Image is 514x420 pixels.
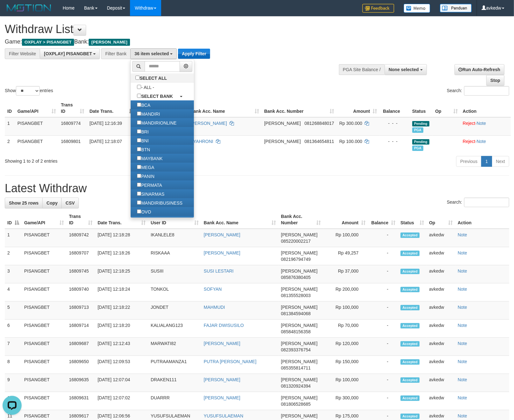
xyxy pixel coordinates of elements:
[22,320,66,338] td: PISANGBET
[22,301,66,320] td: PISANGBET
[137,120,141,125] input: MANDIRIONLINE
[15,135,58,153] td: PISANGBET
[95,211,148,229] th: Date Trans.: activate to sort column ascending
[368,392,398,410] td: -
[65,200,75,206] span: CSV
[264,121,301,126] span: [PERSON_NAME]
[137,192,141,196] input: SINARMAS
[137,112,141,116] input: MANDIRI
[427,229,455,247] td: avkedw
[204,323,244,328] a: FAJAR DWISUSILO
[427,356,455,374] td: avkedw
[148,283,201,301] td: TONKOL
[137,147,141,151] input: BTN
[401,323,420,329] span: Accepted
[188,99,262,117] th: Bank Acc. Name: activate to sort column ascending
[22,211,66,229] th: Game/API: activate to sort column ascending
[281,377,318,382] span: [PERSON_NAME]
[95,392,148,410] td: [DATE] 12:07:02
[281,329,311,334] span: Copy 085848156358 to clipboard
[323,374,368,392] td: Rp 100,000
[101,48,130,59] div: Filter Bank
[5,392,22,410] td: 10
[190,139,213,144] a: SYAHRONI
[87,99,136,117] th: Date Trans.: activate to sort column descending
[131,118,183,127] label: MANDIRIONLINE
[401,377,420,383] span: Accepted
[89,139,122,144] span: [DATE] 12:18:07
[44,51,92,56] span: [OXPLAY] PISANGBET
[22,338,66,356] td: PISANGBET
[264,139,301,144] span: [PERSON_NAME]
[5,48,40,59] div: Filter Website
[368,283,398,301] td: -
[141,94,173,99] b: SELECT BANK
[323,211,368,229] th: Amount: activate to sort column ascending
[95,229,148,247] td: [DATE] 12:18:28
[58,99,87,117] th: Trans ID: activate to sort column ascending
[204,305,225,310] a: MAHMUDI
[412,127,423,133] span: Marked by avkedw
[15,99,58,117] th: Game/API: activate to sort column ascending
[368,301,398,320] td: -
[410,99,433,117] th: Status
[131,207,157,216] label: OVO
[131,127,155,136] label: BRI
[281,293,311,298] span: Copy 081355528003 to clipboard
[66,301,95,320] td: 16809713
[401,269,420,274] span: Accepted
[412,121,429,126] span: Pending
[458,377,467,382] a: Note
[262,99,337,117] th: Bank Acc. Number: activate to sort column ascending
[137,85,141,89] input: - ALL -
[401,414,420,419] span: Accepted
[281,275,311,280] span: Copy 085876380405 to clipboard
[458,395,467,400] a: Note
[455,211,509,229] th: Action
[137,129,141,133] input: BRI
[281,365,311,370] span: Copy 085355814711 to clipboard
[148,320,201,338] td: KALIALANG123
[66,265,95,283] td: 16809745
[148,229,201,247] td: IKANLELE8
[22,392,66,410] td: PISANGBET
[131,145,156,154] label: BTN
[5,155,209,164] div: Showing 1 to 2 of 2 entries
[389,67,419,72] span: None selected
[368,338,398,356] td: -
[401,305,420,310] span: Accepted
[323,229,368,247] td: Rp 100,000
[131,189,171,198] label: SINARMAS
[323,392,368,410] td: Rp 300,000
[278,211,323,229] th: Bank Acc. Number: activate to sort column ascending
[148,301,201,320] td: JONDET
[131,73,173,82] label: SELECT ALL
[204,359,257,364] a: PUTRA [PERSON_NAME]
[368,229,398,247] td: -
[401,396,420,401] span: Accepted
[281,395,318,400] span: [PERSON_NAME]
[458,250,467,255] a: Note
[463,121,476,126] a: Reject
[427,374,455,392] td: avkedw
[412,139,429,145] span: Pending
[5,211,22,229] th: ID: activate to sort column descending
[148,211,201,229] th: User ID: activate to sort column ascending
[323,356,368,374] td: Rp 150,000
[5,39,336,45] h4: Game: Bank:
[204,377,240,382] a: [PERSON_NAME]
[137,183,141,187] input: PERMATA
[131,136,155,145] label: BNI
[148,338,201,356] td: MARWATI82
[5,356,22,374] td: 8
[3,3,22,22] button: Open LiveChat chat widget
[427,338,455,356] td: avkedw
[401,233,420,238] span: Accepted
[476,139,486,144] a: Note
[5,99,15,117] th: ID
[460,135,511,153] td: ·
[281,250,318,255] span: [PERSON_NAME]
[427,283,455,301] td: avkedw
[178,49,210,59] button: Apply Filter
[323,283,368,301] td: Rp 200,000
